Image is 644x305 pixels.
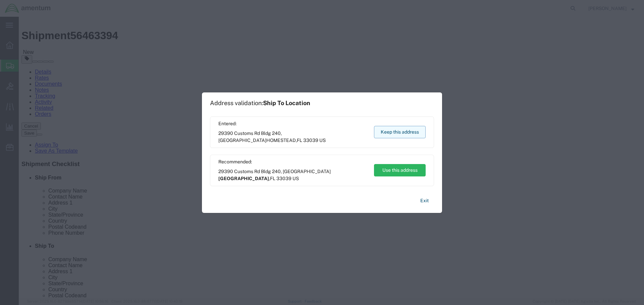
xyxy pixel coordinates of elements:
[319,138,326,143] span: US
[270,176,275,181] span: FL
[297,138,302,143] span: FL
[218,168,368,182] span: 29390 Customs Rd Bldg 240, [GEOGRAPHIC_DATA] ,
[276,176,291,181] span: 33039
[218,176,269,181] span: [GEOGRAPHIC_DATA]
[415,195,434,207] button: Exit
[218,120,368,127] span: Entered:
[303,138,318,143] span: 33039
[266,138,296,143] span: HOMESTEAD
[218,158,368,165] span: Recommended:
[263,99,310,106] span: Ship To Location
[210,99,310,107] h1: Address validation:
[374,126,426,138] button: Keep this address
[374,164,426,176] button: Use this address
[292,176,299,181] span: US
[218,130,368,144] span: 29390 Customs Rd Bldg 240, [GEOGRAPHIC_DATA] ,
